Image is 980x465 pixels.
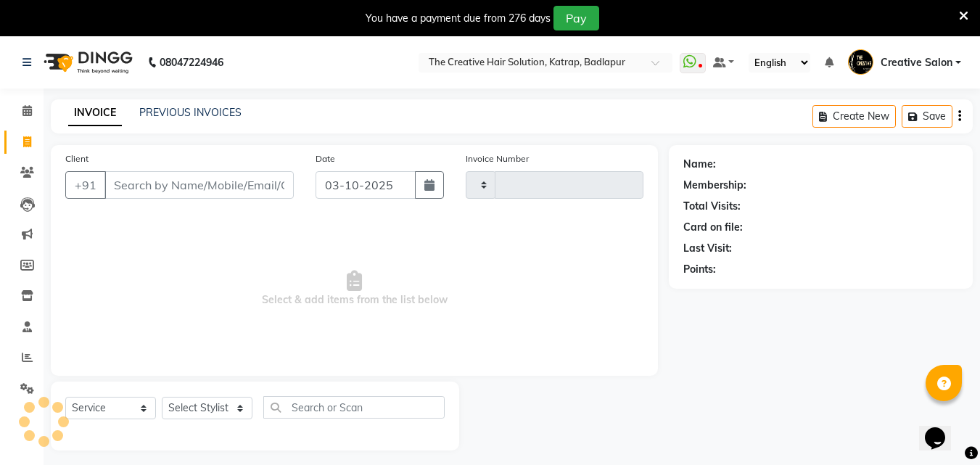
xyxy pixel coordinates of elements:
[812,105,896,128] button: Create New
[902,105,952,128] button: Save
[919,407,965,450] iframe: chat widget
[683,199,741,214] div: Total Visits:
[160,42,223,83] b: 08047224946
[37,42,136,83] img: logo
[848,49,873,75] img: Creative Salon
[366,11,551,26] div: You have a payment due from 276 days
[139,106,242,119] a: PREVIOUS INVOICES
[65,152,88,165] label: Client
[68,100,122,126] a: INVOICE
[683,157,716,172] div: Name:
[683,241,732,256] div: Last Visit:
[683,178,746,193] div: Membership:
[466,152,529,165] label: Invoice Number
[65,171,106,199] button: +91
[65,216,643,361] span: Select & add items from the list below
[683,220,743,235] div: Card on file:
[316,152,335,165] label: Date
[104,171,294,199] input: Search by Name/Mobile/Email/Code
[553,6,599,30] button: Pay
[881,55,952,70] span: Creative Salon
[683,262,716,277] div: Points:
[263,396,445,419] input: Search or Scan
